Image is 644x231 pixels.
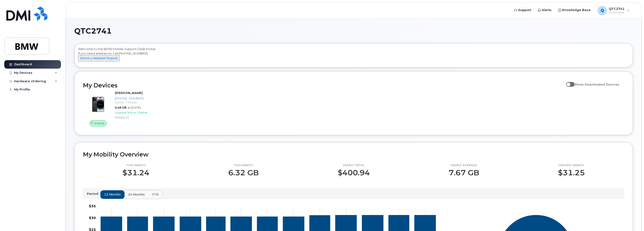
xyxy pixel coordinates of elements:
h2: My Devices [83,82,564,89]
p: This month [122,164,149,167]
input: Show Deactivated Devices [566,80,570,84]
span: 6.48 GB [115,106,126,109]
tspan: $30 [89,216,96,220]
p: $31.25 [558,168,585,177]
a: Active[PERSON_NAME][PHONE_NUMBER]Carrier: T-Mobile6.48 GBat [DATE]Upgrade Status:EligibleiPhone 14 [83,91,214,126]
img: image20231002-3703462-njx0qo.jpeg [87,93,109,116]
div: iPhone 14 [115,115,212,119]
p: Highest month [558,164,585,167]
p: This month [228,164,259,167]
span: Show Deactivated Devices [575,82,619,86]
span: 24 months [128,192,145,197]
span: at [DATE] [127,106,141,109]
span: Upgrade Status: [115,111,136,114]
tspan: $35 [89,204,96,208]
div: [PHONE_NUMBER] [115,96,212,101]
div: Welcome to the BMW Mobile Support Desk Portal If you need assistance, call [PHONE_NUMBER]. [78,47,629,66]
span: YTD [152,192,159,197]
p: Period [87,192,100,196]
h2: My Mobility Overview [83,151,624,158]
strong: [PERSON_NAME] [115,91,143,95]
p: $31.24 [122,168,149,177]
span: Eligible [137,111,147,114]
p: 6.32 GB [228,168,259,177]
a: Submit a Helpdesk Request [78,56,120,60]
button: Submit a Helpdesk Request [78,55,120,61]
p: Yearly total [338,164,370,167]
p: Yearly average [449,164,479,167]
div: Carrier: T-Mobile [115,100,212,104]
p: 7.67 GB [449,168,479,177]
span: Active [95,121,105,125]
span: QTC2741 [74,27,112,35]
p: $400.94 [338,168,370,177]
